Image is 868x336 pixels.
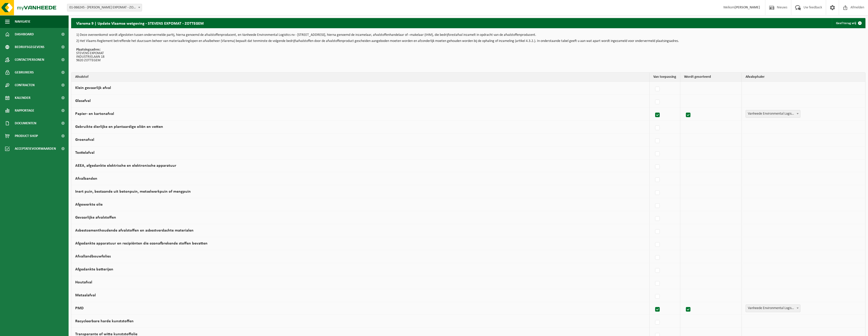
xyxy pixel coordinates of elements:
label: Glasafval [75,99,91,103]
span: Vanheede Environmental Logistics [746,304,800,312]
p: 1) Deze overeenkomst wordt afgesloten tussen ondervermelde partij, hierna genoemd de afvalstoffen... [76,33,860,37]
span: Product Shop [15,130,38,142]
span: Vanheede Environmental Logistics [746,110,800,117]
label: Metaalafval [75,293,96,297]
th: Wordt gesorteerd [680,73,741,82]
span: Vanheede Environmental Logistics [746,110,800,118]
span: Contactpersonen [15,53,44,66]
h2: Vlarema 9 | Update Vlaamse wetgeving - STEVENS EXPOMAT - ZOTTEGEM [71,18,209,28]
label: Afvallandbouwfolies [75,254,111,258]
span: Gebruikers [15,66,34,79]
span: Bedrijfsgegevens [15,41,44,53]
label: PMD [75,306,84,310]
span: Rapportage [15,104,34,117]
label: Textielafval [75,151,94,155]
label: Afgedankte apparatuur en recipiënten die ozonafbrekende stoffen bevatten [75,241,208,246]
label: Afvalbanden [75,177,97,181]
label: Afgedankte batterijen [75,267,113,271]
span: 01-066245 - STEVENS EXPOMAT - ZOTTEGEM [67,4,142,11]
label: Inert puin, bestaande uit betonpuin, metselwerkpuin of mengpuin [75,190,191,194]
p: 2) Het Vlaams Reglement betreffende het duurzaam beheer van materiaalkringlopen en afvalbeheer (V... [76,39,860,43]
label: Houtafval [75,280,92,284]
strong: Plaatsingsadres: [76,48,101,52]
label: AEEA, afgedankte elektrische en elektronische apparatuur [75,164,176,168]
label: Recycleerbare harde kunststoffen [75,319,134,323]
th: Afvalophaler [742,73,865,82]
strong: [PERSON_NAME] [735,6,760,9]
label: Papier- en kartonafval [75,112,114,116]
label: Klein gevaarlijk afval [75,86,111,90]
th: Afvalstof [71,73,650,82]
span: Acceptatievoorwaarden [15,142,56,155]
span: Vanheede Environmental Logistics [746,305,800,312]
span: Navigatie [15,15,30,28]
label: Groenafval [75,138,94,142]
th: Van toepassing [650,73,680,82]
a: Geef terug vrij [832,18,865,28]
label: Afgewerkte olie [75,203,103,207]
span: Contracten [15,79,35,91]
label: Asbestcementhoudende afvalstoffen en asbestverdachte materialen [75,228,194,233]
label: Gebruikte dierlijke en plantaardige oliën en vetten [75,125,163,129]
p: STEVENS EXPOMAT INDUSTRIELAAN 18 9620 ZOTTEGEM [76,48,860,62]
span: Kalender [15,91,30,104]
label: Gevaarlijke afvalstoffen [75,216,116,220]
span: Documenten [15,117,36,130]
span: Dashboard [15,28,34,41]
span: 01-066245 - STEVENS EXPOMAT - ZOTTEGEM [67,4,142,11]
